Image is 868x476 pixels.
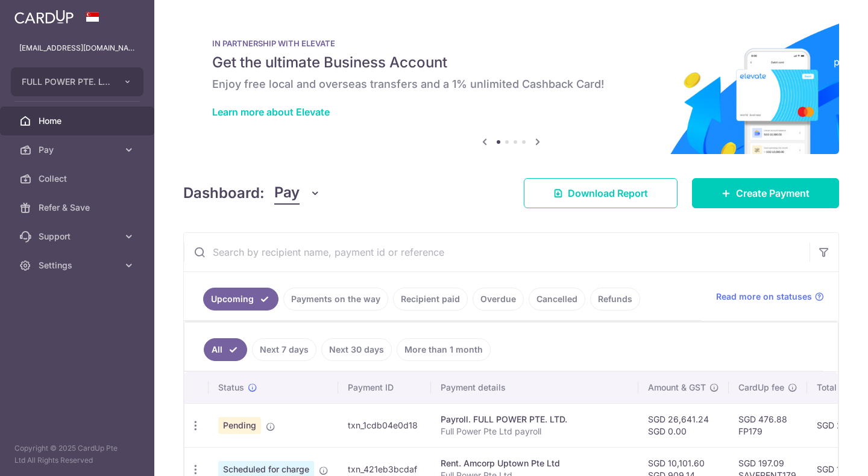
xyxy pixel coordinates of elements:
[39,115,118,127] span: Home
[218,417,261,434] span: Pending
[338,403,431,447] td: txn_1cdb04e0d18
[568,186,648,200] span: Download Report
[39,144,118,156] span: Pay
[738,382,784,394] span: CardUp fee
[441,425,629,437] p: Full Power Pte Ltd payroll
[183,19,839,154] img: Renovation banner
[39,230,118,243] span: Support
[11,67,143,96] button: FULL POWER PTE. LTD.
[19,42,135,54] p: [EMAIL_ADDRESS][DOMAIN_NAME]
[183,182,265,204] h4: Dashboard:
[39,259,118,271] span: Settings
[473,288,524,311] a: Overdue
[338,372,431,403] th: Payment ID
[274,182,321,205] button: Pay
[212,77,810,91] h6: Enjoy free local and overseas transfers and a 1% unlimited Cashback Card!
[321,338,392,361] a: Next 30 days
[39,173,118,185] span: Collect
[14,10,74,24] img: CardUp
[817,382,857,394] span: Total amt.
[431,372,638,403] th: Payment details
[638,403,729,447] td: SGD 26,641.24 SGD 0.00
[39,202,118,214] span: Refer & Save
[716,291,824,303] a: Read more on statuses
[283,288,388,311] a: Payments on the way
[692,178,839,208] a: Create Payment
[212,39,810,48] p: IN PARTNERSHIP WITH ELEVATE
[736,186,810,200] span: Create Payment
[212,106,330,118] a: Learn more about Elevate
[203,288,278,311] a: Upcoming
[529,288,585,311] a: Cancelled
[729,403,807,447] td: SGD 476.88 FP179
[524,178,678,208] a: Download Report
[590,288,640,311] a: Refunds
[184,233,810,271] input: Search by recipient name, payment id or reference
[212,53,810,72] h5: Get the ultimate Business Account
[441,457,629,469] div: Rent. Amcorp Uptown Pte Ltd
[397,338,491,361] a: More than 1 month
[716,291,812,303] span: Read more on statuses
[393,288,468,311] a: Recipient paid
[648,382,706,394] span: Amount & GST
[22,76,111,88] span: FULL POWER PTE. LTD.
[218,382,244,394] span: Status
[204,338,247,361] a: All
[274,182,300,205] span: Pay
[252,338,316,361] a: Next 7 days
[441,413,629,425] div: Payroll. FULL POWER PTE. LTD.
